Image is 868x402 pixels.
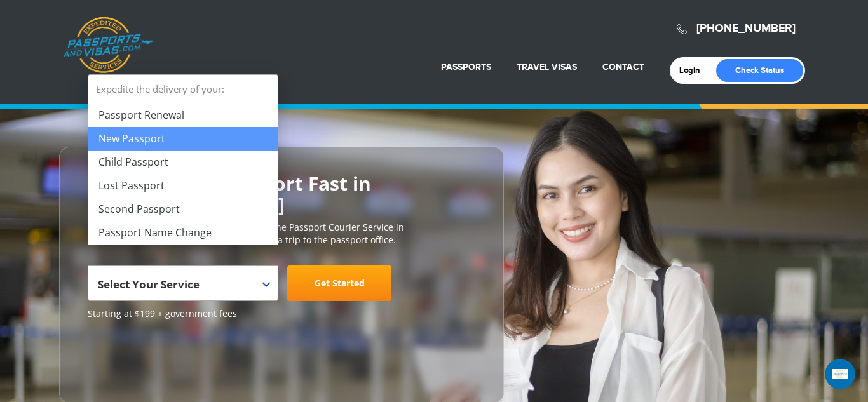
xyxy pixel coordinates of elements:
[88,75,278,104] strong: Expedite the delivery of your:
[88,221,475,246] p: [DOMAIN_NAME] is the #1 most trusted online Passport Courier Service in [GEOGRAPHIC_DATA]. We sav...
[88,221,278,245] li: Passport Name Change
[88,174,278,198] li: Lost Passport
[517,62,577,72] a: Travel Visas
[88,326,183,390] iframe: Customer reviews powered by Trustpilot
[88,127,278,151] li: New Passport
[98,271,265,306] span: Select Your Service
[63,17,153,74] a: Passports & [DOMAIN_NAME]
[716,59,803,82] a: Check Status
[88,307,475,320] span: Starting at $199 + government fees
[679,65,709,76] a: Login
[441,62,491,72] a: Passports
[825,359,855,389] iframe: Intercom live chat
[88,151,278,174] li: Child Passport
[88,173,475,215] h2: Get Your U.S. Passport Fast in [GEOGRAPHIC_DATA]
[88,75,278,245] li: Expedite the delivery of your:
[602,62,644,72] a: Contact
[98,277,200,291] span: Select Your Service
[88,104,278,127] li: Passport Renewal
[88,265,278,301] span: Select Your Service
[88,198,278,221] li: Second Passport
[287,265,391,301] a: Get Started
[696,22,796,36] a: [PHONE_NUMBER]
